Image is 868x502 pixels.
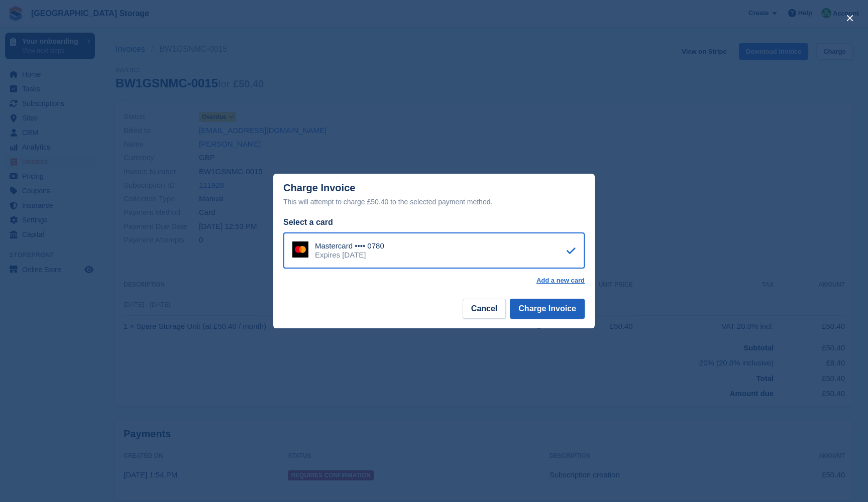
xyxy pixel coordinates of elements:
div: Mastercard •••• 0780 [315,241,384,250]
div: Select a card [283,216,585,228]
button: Cancel [463,299,506,319]
div: Charge Invoice [283,182,585,208]
button: Charge Invoice [510,299,585,319]
div: This will attempt to charge £50.40 to the selected payment method. [283,196,585,208]
img: Mastercard Logo [292,241,308,258]
button: close [842,10,858,26]
div: Expires [DATE] [315,250,384,260]
a: Add a new card [536,277,585,285]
